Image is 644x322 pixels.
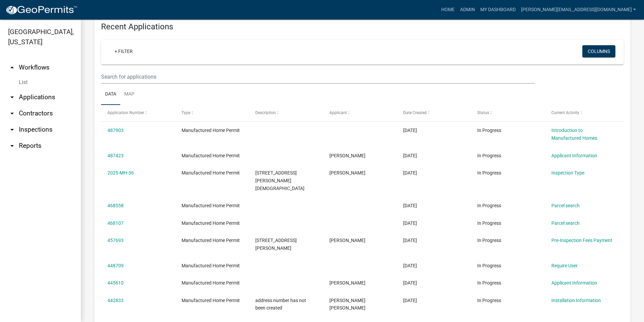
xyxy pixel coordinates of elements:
span: 10/03/2025 [403,128,417,133]
a: + Filter [109,45,138,57]
a: 2025-MH-36 [107,170,134,176]
h4: Recent Applications [101,22,624,32]
a: Parcel search [551,220,580,226]
a: 442833 [107,298,124,303]
span: In Progress [477,280,501,286]
span: Manufactured Home Permit [182,280,240,286]
span: 07/12/2025 [403,263,417,268]
a: Require User [551,263,578,268]
a: 487903 [107,128,124,133]
a: 468107 [107,220,124,226]
datatable-header-cell: Status [471,105,545,121]
a: Inspection Type [551,170,584,176]
span: In Progress [477,170,501,176]
i: arrow_drop_down [8,109,16,117]
datatable-header-cell: Application Number [101,105,175,121]
a: My Dashboard [478,3,518,16]
span: Status [477,110,489,115]
span: Manufactured Home Permit [182,203,240,208]
datatable-header-cell: Date Created [397,105,471,121]
span: In Progress [477,220,501,226]
span: Manufactured Home Permit [182,238,240,243]
span: In Progress [477,298,501,303]
a: Home [439,3,457,16]
span: address number has not been created [255,298,306,311]
span: Manufactured Home Permit [182,220,240,226]
span: In Progress [477,153,501,158]
i: arrow_drop_down [8,93,16,101]
span: In Progress [477,203,501,208]
span: 09/04/2025 [403,170,417,176]
span: Michelle [329,170,365,176]
span: Manufactured Home Permit [182,128,240,133]
a: 445610 [107,280,124,286]
span: Date Created [403,110,427,115]
a: 468558 [107,203,124,208]
input: Search for applications [101,70,535,84]
span: 415 willis rd [255,238,297,251]
span: 10/03/2025 [403,153,417,158]
span: 06/29/2025 [403,298,417,303]
span: In Progress [477,238,501,243]
span: Ronnie Dozier [329,238,365,243]
span: Blake Dale Everson [329,298,365,311]
a: Pre-Inspection Fees Payment [551,238,612,243]
span: Applicant [329,110,347,115]
span: Current Activity [551,110,579,115]
datatable-header-cell: Type [175,105,249,121]
datatable-header-cell: Current Activity [545,105,619,121]
span: 07/07/2025 [403,280,417,286]
a: Applicant Information [551,153,597,158]
span: 07/31/2025 [403,238,417,243]
span: 08/25/2025 [403,203,417,208]
span: In Progress [477,263,501,268]
span: 08/22/2025 [403,220,417,226]
a: Applicant Information [551,280,597,286]
span: Manufactured Home Permit [182,298,240,303]
span: Manufactured Home Permit [182,170,240,176]
span: In Progress [477,128,501,133]
datatable-header-cell: Applicant [323,105,397,121]
span: Manufactured Home Permit [182,153,240,158]
span: Logan Thomas [329,153,365,158]
a: 457693 [107,238,124,243]
a: Parcel search [551,203,580,208]
a: Map [120,84,138,105]
a: Data [101,84,120,105]
span: Manufactured Home Permit [182,263,240,268]
i: arrow_drop_up [8,63,16,72]
span: David mathis [329,280,365,286]
a: 448709 [107,263,124,268]
a: 487423 [107,153,124,158]
a: Introduction to Manufactured Homes [551,128,597,141]
datatable-header-cell: Description [249,105,323,121]
span: 999 Powell Church Rd [255,170,304,191]
i: arrow_drop_down [8,126,16,134]
a: Installation Information [551,298,601,303]
a: Admin [457,3,478,16]
button: Columns [582,45,615,57]
span: Type [182,110,190,115]
span: Application Number [107,110,144,115]
a: [PERSON_NAME][EMAIL_ADDRESS][DOMAIN_NAME] [518,3,639,16]
span: Description [255,110,276,115]
i: arrow_drop_down [8,142,16,150]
